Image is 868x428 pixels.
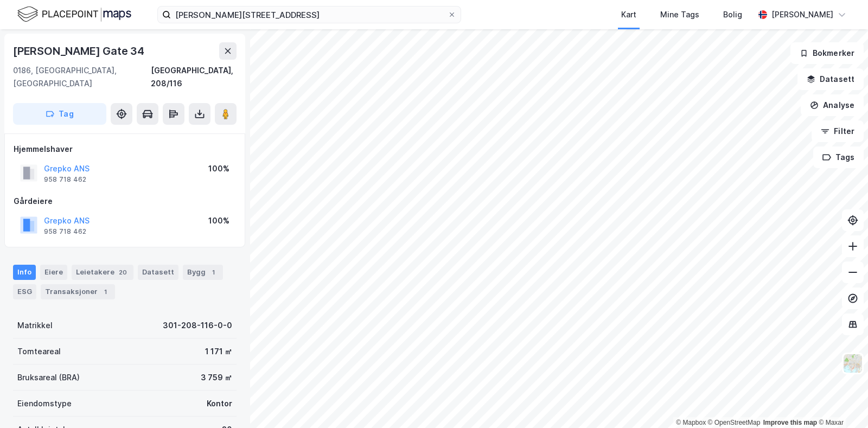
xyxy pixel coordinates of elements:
[801,94,864,116] button: Analyse
[138,265,178,280] div: Datasett
[17,5,131,24] img: logo.f888ab2527a4732fd821a326f86c7f29.svg
[183,265,223,280] div: Bygg
[14,143,236,156] div: Hjemmelshaver
[708,419,761,426] a: OpenStreetMap
[205,345,232,358] div: 1 171 ㎡
[763,419,817,426] a: Improve this map
[660,8,699,21] div: Mine Tags
[41,284,115,299] div: Transaksjoner
[171,7,448,23] input: Søk på adresse, matrikkel, gårdeiere, leietakere eller personer
[44,227,86,236] div: 958 718 462
[17,319,53,332] div: Matrikkel
[790,42,864,64] button: Bokmerker
[117,267,129,278] div: 20
[163,319,232,332] div: 301-208-116-0-0
[621,8,636,21] div: Kart
[814,376,868,428] div: Kontrollprogram for chat
[14,195,236,208] div: Gårdeiere
[17,371,80,384] div: Bruksareal (BRA)
[814,376,868,428] iframe: Chat Widget
[843,353,863,374] img: Z
[723,8,742,21] div: Bolig
[813,146,864,168] button: Tags
[676,419,706,426] a: Mapbox
[797,68,864,90] button: Datasett
[100,286,111,297] div: 1
[72,265,133,280] div: Leietakere
[13,64,151,90] div: 0186, [GEOGRAPHIC_DATA], [GEOGRAPHIC_DATA]
[13,103,106,125] button: Tag
[208,267,219,278] div: 1
[208,162,229,175] div: 100%
[207,397,232,410] div: Kontor
[208,214,229,227] div: 100%
[151,64,237,90] div: [GEOGRAPHIC_DATA], 208/116
[13,265,36,280] div: Info
[44,175,86,184] div: 958 718 462
[13,42,146,60] div: [PERSON_NAME] Gate 34
[17,345,61,358] div: Tomteareal
[201,371,232,384] div: 3 759 ㎡
[17,397,72,410] div: Eiendomstype
[40,265,67,280] div: Eiere
[812,120,864,142] button: Filter
[771,8,833,21] div: [PERSON_NAME]
[13,284,36,299] div: ESG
